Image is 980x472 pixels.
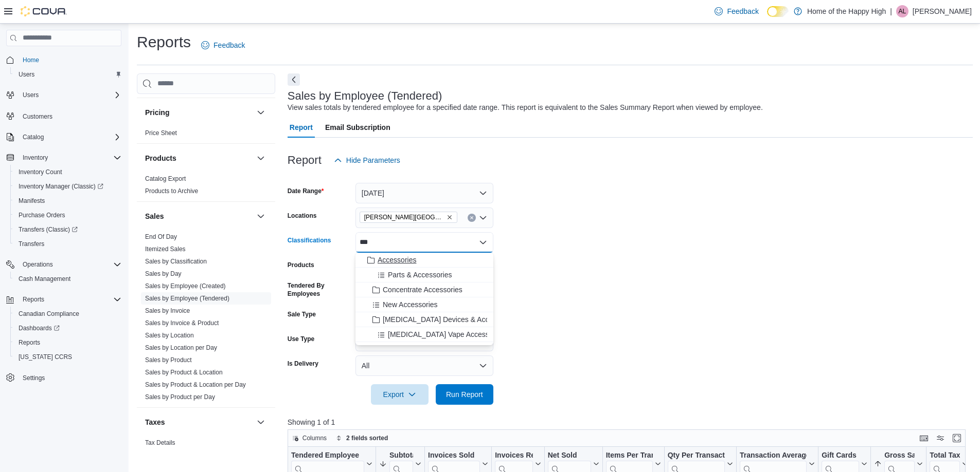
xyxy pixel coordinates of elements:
span: Sales by Product & Location per Day [145,381,246,389]
label: Use Type [288,335,314,343]
h3: Sales by Employee (Tendered) [288,90,442,102]
a: Dashboards [14,322,64,334]
button: Reports [10,335,126,350]
button: Pricing [255,106,267,119]
span: Users [14,68,121,81]
span: Inventory Manager (Classic) [14,180,121,193]
span: Tax Details [145,439,175,447]
span: Sales by Invoice [145,307,190,315]
span: Hide Parameters [346,155,400,165]
button: Catalog [19,131,48,143]
span: Transfers [19,240,44,248]
a: Products to Archive [145,187,198,195]
label: Sale Type [288,310,316,318]
span: Inventory Count [14,166,121,178]
span: Sales by Location per Day [145,344,217,352]
button: Users [19,89,43,101]
span: Estevan - Estevan Plaza - Fire & Flower [360,212,457,223]
button: 2 fields sorted [332,432,392,444]
span: Inventory [19,152,121,164]
span: Reports [23,295,44,304]
a: Catalog Export [145,175,186,182]
button: Manifests [10,194,126,208]
button: All [355,355,493,376]
button: Pricing [145,107,253,118]
button: [US_STATE] CCRS [10,350,126,364]
span: Users [19,70,34,79]
button: Home [2,52,126,67]
a: Feedback [197,35,249,55]
a: Manifests [14,195,49,207]
a: Sales by Invoice [145,307,190,314]
span: 2 fields sorted [346,434,388,442]
button: Reports [2,292,126,307]
span: Transfers [14,238,121,250]
button: Customers [2,108,126,123]
a: Sales by Employee (Created) [145,282,226,290]
a: [US_STATE] CCRS [14,351,76,363]
div: Products [137,173,275,201]
a: Cash Management [14,273,75,285]
span: Email Subscription [325,117,390,138]
a: Sales by Employee (Tendered) [145,295,229,302]
label: Tendered By Employees [288,281,351,298]
button: Next [288,73,300,86]
span: Columns [302,434,327,442]
button: Keyboard shortcuts [918,432,930,444]
span: Sales by Location [145,331,194,339]
span: Settings [23,374,45,382]
button: Operations [19,258,57,271]
div: Subtotal [389,451,413,461]
a: Inventory Manager (Classic) [10,179,126,194]
span: Canadian Compliance [14,308,121,320]
span: Itemized Sales [145,245,186,253]
a: Price Sheet [145,129,177,137]
a: Transfers (Classic) [14,223,82,236]
button: Clear input [468,214,476,222]
h3: Sales [145,211,164,221]
span: Dashboards [19,324,60,332]
a: Sales by Location [145,332,194,339]
span: AL [899,5,906,17]
button: Columns [288,432,331,444]
a: Itemized Sales [145,246,186,253]
a: Dashboards [10,321,126,335]
span: Catalog [23,133,44,141]
span: Sales by Employee (Tendered) [145,294,229,303]
a: Transfers (Classic) [10,222,126,237]
a: Transfers [14,238,48,250]
span: Sales by Product [145,356,192,364]
a: Sales by Product per Day [145,393,215,401]
h3: Products [145,153,176,163]
label: Date Range [288,187,324,195]
span: Sales by Invoice & Product [145,319,219,327]
span: Price Sheet [145,129,177,137]
span: Catalog Export [145,175,186,183]
div: Items Per Transaction [605,451,652,461]
h1: Reports [137,32,191,52]
a: Sales by Day [145,270,182,277]
a: Settings [19,372,49,384]
button: Catalog [2,130,126,144]
span: Inventory Count [19,168,62,176]
span: Sales by Employee (Created) [145,282,226,290]
span: Products to Archive [145,187,198,195]
span: Purchase Orders [14,209,121,221]
label: Locations [288,212,317,220]
button: Export [371,384,429,405]
span: [MEDICAL_DATA] Devices & Accessories [383,314,516,325]
a: Sales by Product & Location [145,369,223,376]
img: Cova [21,6,67,16]
span: Feedback [213,40,245,50]
a: Purchase Orders [14,209,69,221]
span: Inventory Manager (Classic) [19,182,103,191]
label: Is Delivery [288,360,318,368]
button: Hide Parameters [330,150,404,171]
div: Invoices Sold [428,451,480,461]
input: Dark Mode [767,6,789,17]
span: Operations [19,258,121,271]
button: Products [145,153,253,163]
div: Gift Cards [822,451,859,461]
button: Taxes [145,417,253,427]
span: [PERSON_NAME][GEOGRAPHIC_DATA] - Fire & Flower [364,212,444,222]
